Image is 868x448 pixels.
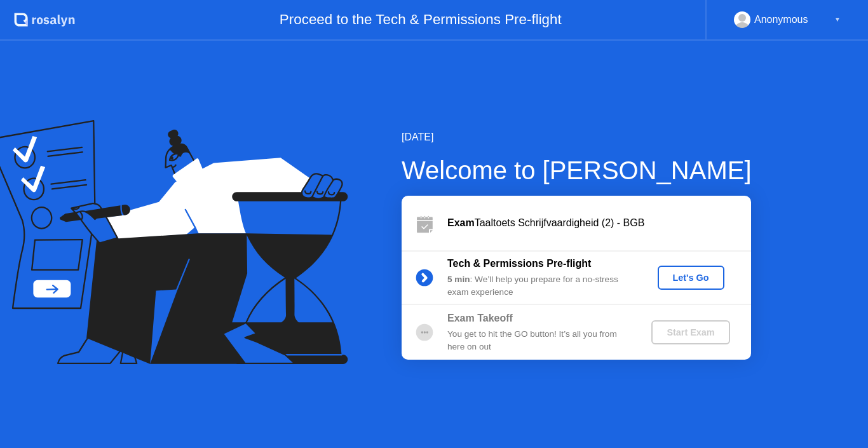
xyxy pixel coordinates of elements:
[447,328,630,354] div: You get to hit the GO button! It’s all you from here on out
[658,266,724,290] button: Let's Go
[663,273,719,283] div: Let's Go
[402,130,752,145] div: [DATE]
[447,275,470,284] b: 5 min
[656,327,724,337] div: Start Exam
[754,11,808,28] div: Anonymous
[834,11,841,28] div: ▼
[447,258,591,269] b: Tech & Permissions Pre-flight
[447,217,475,228] b: Exam
[651,320,729,344] button: Start Exam
[447,215,751,231] div: Taaltoets Schrijfvaardigheid (2) - BGB
[447,313,513,323] b: Exam Takeoff
[402,151,752,189] div: Welcome to [PERSON_NAME]
[447,273,630,299] div: : We’ll help you prepare for a no-stress exam experience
